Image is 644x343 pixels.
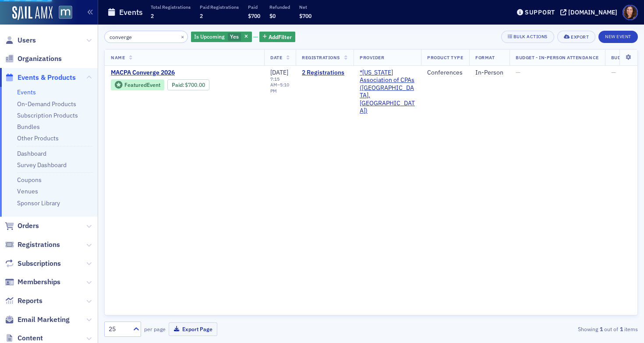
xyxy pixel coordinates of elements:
[179,32,187,40] button: ×
[270,82,289,93] time: 5:10 PM
[269,12,276,19] span: $0
[269,4,290,10] p: Refunded
[598,32,638,40] a: New Event
[259,32,295,43] button: AddFilter
[18,73,76,82] span: Events & Products
[270,76,290,93] div: –
[5,54,62,64] a: Organizations
[17,187,38,195] a: Venues
[169,322,217,336] button: Export Page
[17,111,78,119] a: Subscription Products
[151,4,191,10] p: Total Registrations
[360,69,415,115] a: *[US_STATE] Association of CPAs ([GEOGRAPHIC_DATA], [GEOGRAPHIC_DATA])
[151,12,154,19] span: 2
[191,32,252,43] div: Yes
[18,221,39,231] span: Orders
[623,5,638,20] span: Profile
[119,7,143,18] h1: Events
[302,69,347,77] a: 2 Registrations
[17,199,60,207] a: Sponsor Library
[17,176,42,184] a: Coupons
[5,259,61,268] a: Subscriptions
[571,35,589,39] div: Export
[525,8,555,16] div: Support
[194,33,225,40] span: Is Upcoming
[5,333,43,343] a: Content
[269,33,292,41] span: Add Filter
[516,54,598,61] span: Budget - In-Person Attendance
[18,296,42,306] span: Reports
[17,88,36,96] a: Events
[111,69,258,77] a: MACPA Converge 2026
[12,6,53,20] img: SailAMX
[18,36,36,45] span: Users
[248,12,260,19] span: $700
[17,161,67,169] a: Survey Dashboard
[360,69,415,115] span: *Maryland Association of CPAs (Timonium, MD)
[104,31,188,43] input: Search…
[18,333,43,343] span: Content
[200,4,239,10] p: Paid Registrations
[598,31,638,43] button: New Event
[516,68,520,76] span: —
[18,277,60,287] span: Memberships
[513,34,548,39] div: Bulk Actions
[172,82,183,88] a: Paid
[302,54,340,61] span: Registrations
[17,150,46,157] a: Dashboard
[53,6,72,21] a: View Homepage
[557,31,595,43] button: Export
[167,79,209,90] div: Paid: 4 - $70000
[475,69,503,77] div: In-Person
[611,68,616,76] span: —
[618,325,624,333] strong: 1
[501,31,554,43] button: Bulk Actions
[5,315,70,325] a: Email Marketing
[360,54,384,61] span: Provider
[270,68,288,76] span: [DATE]
[475,54,495,61] span: Format
[5,73,76,82] a: Events & Products
[598,325,604,333] strong: 1
[5,36,36,45] a: Users
[200,12,203,19] span: 2
[18,54,62,64] span: Organizations
[270,54,282,61] span: Date
[427,54,463,61] span: Product Type
[248,4,260,10] p: Paid
[5,221,39,231] a: Orders
[427,69,463,77] div: Conferences
[124,82,160,87] div: Featured Event
[568,8,617,16] div: [DOMAIN_NAME]
[109,325,128,334] div: 25
[18,240,60,250] span: Registrations
[144,325,166,333] label: per page
[560,9,620,15] button: [DOMAIN_NAME]
[299,4,311,10] p: Net
[299,12,311,19] span: $700
[5,240,60,250] a: Registrations
[230,33,239,40] span: Yes
[59,6,72,19] img: SailAMX
[18,259,61,268] span: Subscriptions
[17,100,76,108] a: On-Demand Products
[5,277,60,287] a: Memberships
[111,79,164,90] div: Featured Event
[466,325,638,333] div: Showing out of items
[17,134,59,142] a: Other Products
[18,315,70,325] span: Email Marketing
[270,76,280,88] time: 7:15 AM
[185,82,205,88] span: $700.00
[172,82,185,88] span: :
[5,296,42,306] a: Reports
[111,54,125,61] span: Name
[17,123,40,131] a: Bundles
